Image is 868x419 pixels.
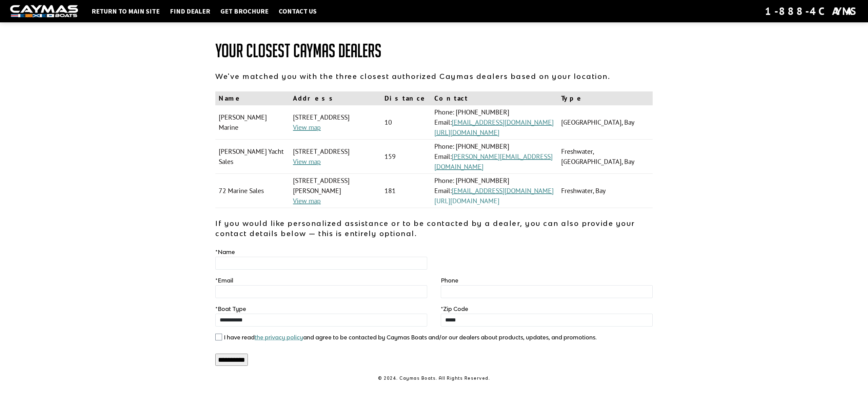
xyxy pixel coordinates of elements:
p: We've matched you with the three closest authorized Caymas dealers based on your location. [215,71,653,81]
div: 1-888-4CAYMAS [765,4,858,19]
a: [URL][DOMAIN_NAME] [434,196,499,205]
td: 181 [381,174,431,208]
label: I have read and agree to be contacted by Caymas Boats and/or our dealers about products, updates,... [224,333,597,341]
a: the privacy policy [255,334,303,341]
label: Name [215,248,235,256]
a: [EMAIL_ADDRESS][DOMAIN_NAME] [452,118,554,127]
label: Boat Type [215,305,246,313]
a: View map [293,123,321,132]
td: [PERSON_NAME] Yacht Sales [215,140,290,174]
td: 72 Marine Sales [215,174,290,208]
a: Contact Us [275,7,320,16]
p: © 2024. Caymas Boats. All Rights Reserved. [215,375,653,381]
td: Freshwater, [GEOGRAPHIC_DATA], Bay [558,140,653,174]
label: Zip Code [441,305,468,313]
td: [GEOGRAPHIC_DATA], Bay [558,105,653,140]
th: Address [290,91,381,105]
td: [STREET_ADDRESS][PERSON_NAME] [290,174,381,208]
a: Get Brochure [217,7,272,16]
th: Distance [381,91,431,105]
a: [PERSON_NAME][EMAIL_ADDRESS][DOMAIN_NAME] [434,152,553,171]
td: 10 [381,105,431,140]
td: 159 [381,140,431,174]
td: [STREET_ADDRESS] [290,140,381,174]
td: Freshwater, Bay [558,174,653,208]
td: Phone: [PHONE_NUMBER] Email: [431,174,558,208]
h1: Your Closest Caymas Dealers [215,41,653,61]
th: Type [558,91,653,105]
a: View map [293,196,321,205]
td: [STREET_ADDRESS] [290,105,381,140]
a: [URL][DOMAIN_NAME] [434,128,499,137]
a: View map [293,157,321,166]
p: If you would like personalized assistance or to be contacted by a dealer, you can also provide yo... [215,218,653,238]
td: Phone: [PHONE_NUMBER] Email: [431,105,558,140]
a: [EMAIL_ADDRESS][DOMAIN_NAME] [452,186,554,195]
td: [PERSON_NAME] Marine [215,105,290,140]
a: Return to main site [88,7,163,16]
label: Phone [441,276,458,285]
img: white-logo-c9c8dbefe5ff5ceceb0f0178aa75bf4bb51f6bca0971e226c86eb53dfe498488.png [10,5,78,18]
th: Name [215,91,290,105]
th: Contact [431,91,558,105]
td: Phone: [PHONE_NUMBER] Email: [431,140,558,174]
a: Find Dealer [166,7,214,16]
label: Email [215,276,233,285]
